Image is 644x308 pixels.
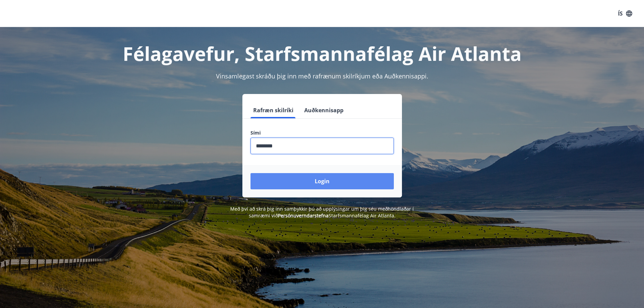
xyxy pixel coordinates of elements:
[87,41,557,66] h1: Félagavefur, Starfsmannafélag Air Atlanta
[302,102,346,118] button: Auðkennisapp
[614,7,636,20] button: ÍS
[230,206,414,219] span: Með því að skrá þig inn samþykkir þú að upplýsingar um þig séu meðhöndlaðar í samræmi við Starfsm...
[216,72,428,80] span: Vinsamlegast skráðu þig inn með rafrænum skilríkjum eða Auðkennisappi.
[251,173,394,189] button: Login
[251,129,394,136] label: Sími
[251,102,296,118] button: Rafræn skilríki
[278,212,329,219] a: Persónuverndarstefna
